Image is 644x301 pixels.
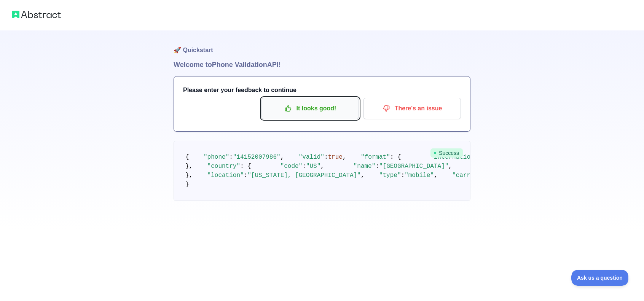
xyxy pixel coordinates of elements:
[267,102,353,115] p: It looks good!
[306,163,320,170] span: "US"
[229,154,233,161] span: :
[183,86,461,95] h3: Please enter your feedback to continue
[328,154,343,161] span: true
[401,172,405,179] span: :
[240,163,251,170] span: : {
[324,154,328,161] span: :
[430,148,463,158] span: Success
[369,102,455,115] p: There's an issue
[244,172,248,179] span: :
[571,270,629,286] iframe: Toggle Customer Support
[452,172,485,179] span: "carrier"
[390,154,401,161] span: : {
[430,154,485,161] span: "international"
[361,154,390,161] span: "format"
[361,172,365,179] span: ,
[343,154,346,161] span: ,
[299,154,324,161] span: "valid"
[354,163,376,170] span: "name"
[233,154,281,161] span: "14152007986"
[434,172,438,179] span: ,
[448,163,452,170] span: ,
[247,172,361,179] span: "[US_STATE], [GEOGRAPHIC_DATA]"
[302,163,306,170] span: :
[379,163,448,170] span: "[GEOGRAPHIC_DATA]"
[281,163,303,170] span: "code"
[207,163,240,170] span: "country"
[261,98,359,119] button: It looks good!
[12,9,61,20] img: Abstract logo
[204,154,229,161] span: "phone"
[174,30,470,59] h1: 🚀 Quickstart
[375,163,379,170] span: :
[405,172,434,179] span: "mobile"
[363,98,461,119] button: There's an issue
[174,59,470,70] h1: Welcome to Phone Validation API!
[281,154,284,161] span: ,
[185,154,189,161] span: {
[207,172,244,179] span: "location"
[320,163,324,170] span: ,
[379,172,401,179] span: "type"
